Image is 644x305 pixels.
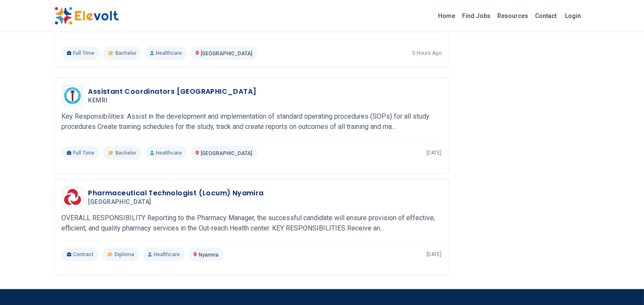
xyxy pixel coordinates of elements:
[427,150,442,156] p: [DATE]
[64,87,81,104] img: KEMRI
[62,213,442,233] p: OVERALL RESPONSIBILITY Reporting to the Pharmacy Manager, the successful candidate will ensure pr...
[62,248,99,261] p: Contract
[115,150,136,156] span: Bachelor
[62,146,100,160] p: Full Time
[62,111,442,132] p: Key Responsibilities: Assist in the development and implementation of standard operating procedur...
[601,264,644,305] iframe: Chat Widget
[88,198,151,206] span: [GEOGRAPHIC_DATA]
[88,97,108,105] span: KEMRI
[88,87,257,97] h3: Assistant Coordinators [GEOGRAPHIC_DATA]
[199,252,218,258] span: Nyamira
[427,251,442,258] p: [DATE]
[145,146,187,160] p: Healthcare
[62,46,100,60] p: Full Time
[435,9,459,23] a: Home
[201,150,252,156] span: [GEOGRAPHIC_DATA]
[459,9,494,23] a: Find Jobs
[560,7,587,24] a: Login
[115,251,134,258] span: Diploma
[88,188,264,198] h3: Pharmaceutical Technologist (Locum) Nyamira
[532,9,560,23] a: Contact
[201,51,252,57] span: [GEOGRAPHIC_DATA]
[64,189,81,205] img: Aga Khan Hospital
[62,186,442,261] a: Aga Khan HospitalPharmaceutical Technologist (Locum) Nyamira[GEOGRAPHIC_DATA]OVERALL RESPONSIBILI...
[54,7,119,25] img: Elevolt
[413,50,442,57] p: 5 hours ago
[145,46,187,60] p: Healthcare
[115,50,136,57] span: Bachelor
[494,9,532,23] a: Resources
[143,248,185,261] p: Healthcare
[62,85,442,160] a: KEMRIAssistant Coordinators [GEOGRAPHIC_DATA]KEMRIKey Responsibilities: Assist in the development...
